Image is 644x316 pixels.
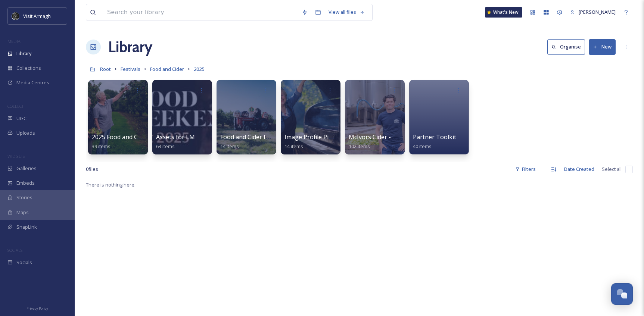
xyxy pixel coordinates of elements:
span: Maps [16,209,29,216]
span: WIDGETS [7,153,25,159]
a: [PERSON_NAME] [566,5,619,19]
span: 14 items [220,143,239,150]
span: Galleries [16,165,37,172]
a: What's New [485,7,522,18]
span: SnapLink [16,223,37,231]
span: Root [100,66,111,72]
div: Date Created [560,162,598,176]
a: Festivals [121,65,140,73]
a: Root [100,65,111,73]
span: Socials [16,259,32,266]
span: Assets for LM [156,133,195,141]
span: 102 items [349,143,370,150]
button: New [589,39,616,54]
input: Search your library [103,4,298,21]
span: McIvors Cider - PA piece [DATE] [349,133,437,141]
a: 2025 [194,65,204,73]
span: There is nothing here. [86,181,136,188]
span: Embeds [16,179,35,187]
button: Open Chat [611,283,633,305]
a: Food and Cider [150,65,184,73]
span: Partner Toolkit [413,133,456,141]
span: MEDIA [7,38,21,44]
span: 63 items [156,143,175,150]
a: Image Profile Piece On The Hoof14 items [284,134,376,150]
a: 2025 Food and Cider Collateral39 items [92,134,177,150]
span: Festivals [121,66,140,72]
span: 39 items [92,143,111,150]
span: SOCIALS [7,247,22,253]
span: Select all [602,166,622,173]
a: Food and Cider Images for PA and [GEOGRAPHIC_DATA] [DATE]14 items [220,134,398,150]
img: THE-FIRST-PLACE-VISIT-ARMAGH.COM-BLACK.jpg [12,12,19,20]
span: 2025 [194,66,204,72]
span: Stories [16,194,32,201]
div: Filters [511,162,539,176]
a: Partner Toolkit40 items [413,134,456,150]
span: Library [16,50,31,57]
span: Privacy Policy [27,306,48,311]
span: Media Centres [16,79,49,86]
span: 14 items [284,143,303,150]
a: Assets for LM63 items [156,134,195,150]
span: UGC [16,115,27,122]
span: [PERSON_NAME] [579,9,616,15]
span: Food and Cider Images for PA and [GEOGRAPHIC_DATA] [DATE] [220,133,398,141]
span: Uploads [16,129,35,137]
span: Collections [16,65,41,72]
a: View all files [325,5,368,19]
span: Food and Cider [150,66,184,72]
a: Organise [547,39,589,54]
span: 40 items [413,143,432,150]
span: Visit Armagh [23,13,51,19]
span: COLLECT [7,103,24,109]
span: 0 file s [86,166,98,173]
a: Privacy Policy [27,303,48,312]
a: McIvors Cider - PA piece [DATE]102 items [349,134,437,150]
button: Organise [547,39,585,54]
span: Image Profile Piece On The Hoof [284,133,376,141]
a: Library [108,36,152,58]
span: 2025 Food and Cider Collateral [92,133,177,141]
